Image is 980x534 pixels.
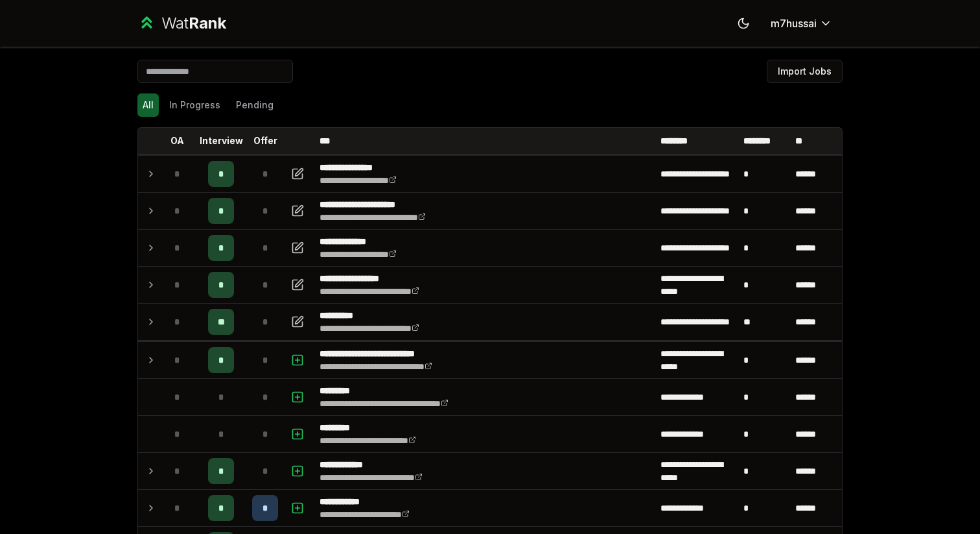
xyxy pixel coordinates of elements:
[164,93,226,117] button: In Progress
[200,134,243,147] p: Interview
[771,16,817,31] span: m7hussai
[170,134,184,147] p: OA
[137,13,226,34] a: WatRank
[760,12,843,35] button: m7hussai
[253,134,277,147] p: Offer
[767,60,843,83] button: Import Jobs
[189,14,226,32] span: Rank
[137,93,159,117] button: All
[231,93,279,117] button: Pending
[161,13,226,34] div: Wat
